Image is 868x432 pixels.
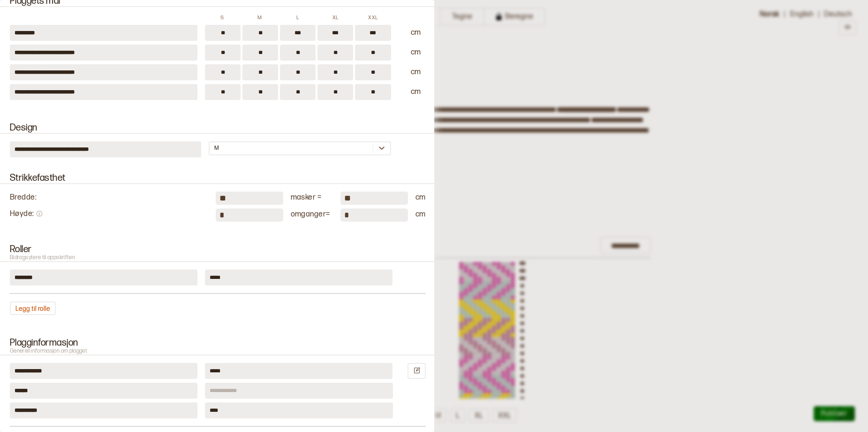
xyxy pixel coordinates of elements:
p: M [251,15,268,21]
button: Legg til rolle [10,301,56,315]
div: omganger = [291,210,333,220]
div: cm [415,210,426,220]
div: Høyde : [10,209,208,220]
div: masker = [291,193,333,203]
div: cm [415,193,426,203]
p: XXL [364,15,381,21]
p: L [289,15,306,21]
div: Bredde : [10,193,208,203]
p: XL [327,15,344,21]
div: M [214,145,219,152]
p: S [213,15,230,21]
